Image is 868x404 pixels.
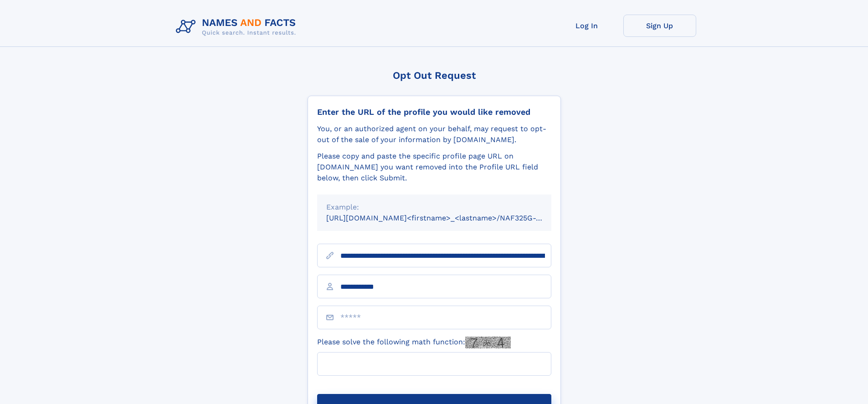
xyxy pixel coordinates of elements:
div: Opt Out Request [308,70,561,81]
a: Sign Up [623,15,696,37]
a: Log In [550,15,623,37]
label: Please solve the following math function: [317,337,511,348]
div: Enter the URL of the profile you would like removed [317,107,551,117]
div: You, or an authorized agent on your behalf, may request to opt-out of the sale of your informatio... [317,123,551,145]
div: Please copy and paste the specific profile page URL on [DOMAIN_NAME] you want removed into the Pr... [317,151,551,184]
img: Logo Names and Facts [172,15,303,39]
div: Example: [326,202,542,213]
small: [URL][DOMAIN_NAME]<firstname>_<lastname>/NAF325G-xxxxxxxx [326,214,569,222]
